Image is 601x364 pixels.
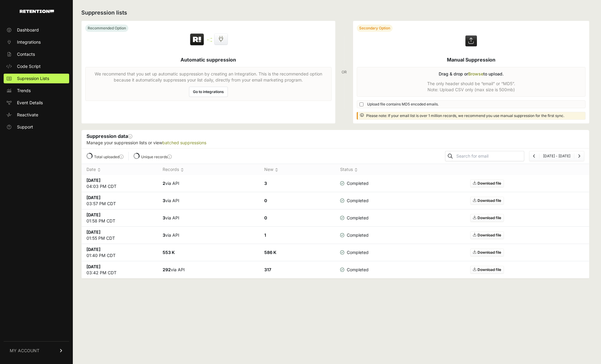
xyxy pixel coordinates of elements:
[264,198,267,203] strong: 0
[17,27,39,33] span: Dashboard
[470,231,504,239] a: Download file
[158,261,259,279] td: via API
[158,175,259,192] td: via API
[4,74,69,83] a: Supression Lists
[82,227,158,244] td: 01:55 PM CDT
[97,168,101,172] img: no_sort-eaf950dc5ab64cae54d48a5578032e96f70b2ecb7d747501f34c8f2db400fb66.gif
[17,112,38,118] span: Reactivate
[4,49,69,59] a: Contacts
[163,232,165,238] strong: 3
[367,102,439,107] span: Upload file contains MD5 encoded emails.
[342,21,347,124] div: OR
[82,130,589,148] div: Suppression data
[82,244,158,261] td: 01:40 PM CDT
[158,164,259,175] th: Records
[533,154,535,158] a: Previous
[470,179,504,187] a: Download file
[340,232,369,238] span: Completed
[163,215,165,220] strong: 3
[85,25,128,32] div: Recommended Option
[275,168,278,172] img: no_sort-eaf950dc5ab64cae54d48a5578032e96f70b2ecb7d747501f34c8f2db400fb66.gif
[264,267,271,272] strong: 317
[340,198,369,204] span: Completed
[539,154,574,159] li: [DATE] - [DATE]
[17,75,49,82] span: Supression Lists
[181,56,236,63] h5: Automatic suppression
[10,348,39,354] span: MY ACCOUNT
[354,168,358,172] img: no_sort-eaf950dc5ab64cae54d48a5578032e96f70b2ecb7d747501f34c8f2db400fb66.gif
[86,229,100,235] strong: [DATE]
[360,102,363,106] input: Upload file contains MD5 encoded emails.
[162,140,206,145] a: batched suppressions
[163,181,165,186] strong: 2
[181,168,184,172] img: no_sort-eaf950dc5ab64cae54d48a5578032e96f70b2ecb7d747501f34c8f2db400fb66.gif
[207,41,212,42] img: integration
[141,155,172,159] label: Unique records
[163,267,171,272] strong: 292
[578,154,580,158] a: Next
[17,51,35,57] span: Contacts
[4,341,69,360] a: MY ACCOUNT
[340,249,369,255] span: Completed
[470,197,504,205] a: Download file
[4,37,69,47] a: Integrations
[4,98,69,108] a: Event Details
[94,155,123,159] label: Total uploaded
[470,214,504,222] a: Download file
[17,39,41,45] span: Integrations
[470,266,504,274] a: Download file
[189,87,228,97] a: Go to integrations
[158,209,259,227] td: via API
[20,10,54,13] img: Retention.com
[529,151,584,161] nav: Page navigation
[82,261,158,279] td: 03:42 PM CDT
[17,100,43,106] span: Event Details
[17,124,33,130] span: Support
[82,164,158,175] th: Date
[158,227,259,244] td: via API
[340,180,369,186] span: Completed
[264,181,267,186] strong: 3
[4,122,69,132] a: Support
[207,39,212,40] img: integration
[86,247,100,252] strong: [DATE]
[207,38,212,39] img: integration
[163,250,175,255] strong: 553 K
[4,25,69,35] a: Dashboard
[259,164,336,175] th: New
[158,192,259,209] td: via API
[82,209,158,227] td: 01:58 PM CDT
[86,264,100,269] strong: [DATE]
[4,62,69,71] a: Code Script
[264,215,267,220] strong: 0
[17,63,41,69] span: Code Script
[264,232,266,238] strong: 1
[163,198,165,203] strong: 3
[189,33,205,46] img: Retention
[17,88,31,94] span: Trends
[335,164,386,175] th: Status
[81,8,589,17] h2: Suppression lists
[86,212,100,217] strong: [DATE]
[89,71,328,83] p: We recommend that you set up automatic suppression by creating an Integration. This is the recomm...
[340,215,369,221] span: Completed
[470,249,504,256] a: Download file
[340,267,369,273] span: Completed
[82,175,158,192] td: 04:03 PM CDT
[455,152,524,160] input: Search for email
[82,192,158,209] td: 03:57 PM CDT
[264,250,276,255] strong: 586 K
[4,110,69,120] a: Reactivate
[86,195,100,200] strong: [DATE]
[86,140,584,146] p: Manage your suppression lists or view
[86,178,100,183] strong: [DATE]
[4,86,69,95] a: Trends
